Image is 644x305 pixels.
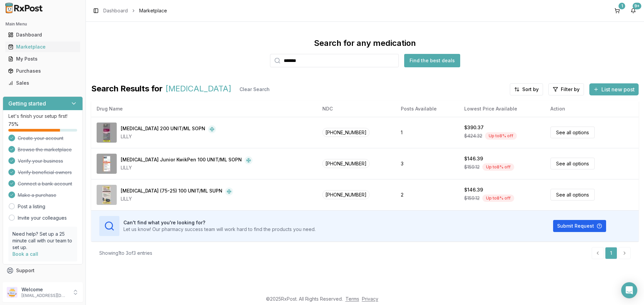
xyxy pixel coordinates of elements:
[459,101,545,117] th: Lowest Price Available
[5,77,80,89] a: Sales
[464,186,483,193] div: $146.39
[621,282,637,298] div: Open Intercom Messenger
[628,5,639,16] button: 9+
[314,38,416,49] div: Search for any medication
[3,42,83,52] button: Marketplace
[553,220,606,232] button: Submit Request
[612,5,623,16] button: 1
[550,189,595,201] a: See all options
[545,101,639,117] th: Action
[3,29,83,40] button: Dashboard
[592,247,631,259] nav: pagination
[5,29,80,41] a: Dashboard
[16,279,39,286] span: Feedback
[548,83,584,95] button: Filter by
[165,83,231,95] span: [MEDICAL_DATA]
[3,277,83,289] button: Feedback
[8,121,18,128] span: 75 %
[18,169,72,176] span: Verify beneficial owners
[464,195,480,202] span: $159.12
[589,83,639,95] button: List new post
[317,101,395,117] th: NDC
[322,159,370,168] span: [PHONE_NUMBER]
[121,187,222,196] div: [MEDICAL_DATA] (75-25) 100 UNIT/ML SUPN
[464,164,480,170] span: $159.12
[5,41,80,53] a: Marketplace
[18,135,63,142] span: Create your account
[8,80,77,86] div: Sales
[18,215,67,221] a: Invite your colleagues
[395,117,459,148] td: 1
[121,125,205,133] div: [MEDICAL_DATA] 200 UNIT/ML SOPN
[121,133,216,140] div: LILLY
[12,231,73,251] p: Need help? Set up a 25 minute call with our team to set up.
[18,192,56,199] span: Make a purchase
[103,7,167,14] nav: breadcrumb
[601,85,635,93] span: List new post
[99,250,152,256] div: Showing 1 to 3 of 3 entries
[3,3,46,13] img: RxPost Logo
[21,286,68,293] p: Welcome
[97,123,117,143] img: HumaLOG KwikPen 200 UNIT/ML SOPN
[139,7,167,14] span: Marketplace
[91,101,317,117] th: Drug Name
[18,158,63,164] span: Verify your business
[18,203,45,210] a: Post a listing
[8,68,77,74] div: Purchases
[605,247,617,259] a: 1
[395,101,459,117] th: Posts Available
[464,133,482,139] span: $424.32
[522,86,539,93] span: Sort by
[121,156,242,164] div: [MEDICAL_DATA] Junior KwikPen 100 UNIT/ML SOPN
[18,180,72,187] span: Connect a bank account
[12,251,38,257] a: Book a call
[482,163,514,171] div: Up to 8 % off
[97,154,117,174] img: HumaLOG Junior KwikPen 100 UNIT/ML SOPN
[362,296,378,302] a: Privacy
[91,83,163,95] span: Search Results for
[482,195,514,202] div: Up to 8 % off
[121,164,253,171] div: LILLY
[97,185,117,205] img: HumaLOG Mix 75/25 KwikPen (75-25) 100 UNIT/ML SUPN
[8,31,77,38] div: Dashboard
[619,3,625,9] div: 1
[8,99,46,107] h3: Getting started
[21,293,68,298] p: [EMAIL_ADDRESS][DOMAIN_NAME]
[121,196,233,202] div: LILLY
[485,132,517,140] div: Up to 8 % off
[103,7,128,14] a: Dashboard
[589,87,639,93] a: List new post
[345,296,359,302] a: Terms
[550,158,595,169] a: See all options
[464,155,483,162] div: $146.39
[395,148,459,179] td: 3
[510,83,543,95] button: Sort by
[633,3,641,9] div: 9+
[3,66,83,76] button: Purchases
[395,179,459,210] td: 2
[3,264,83,277] button: Support
[322,190,370,199] span: [PHONE_NUMBER]
[8,44,77,50] div: Marketplace
[404,54,460,67] button: Find the best deals
[18,146,72,153] span: Browse the marketplace
[234,83,275,95] button: Clear Search
[123,219,316,226] h3: Can't find what you're looking for?
[123,226,316,233] p: Let us know! Our pharmacy success team will work hard to find the products you need.
[3,78,83,88] button: Sales
[550,127,595,138] a: See all options
[5,53,80,65] a: My Posts
[322,128,370,137] span: [PHONE_NUMBER]
[8,113,77,120] p: Let's finish your setup first!
[464,124,484,131] div: $390.37
[8,56,77,62] div: My Posts
[561,86,580,93] span: Filter by
[5,21,80,27] h2: Main Menu
[3,54,83,64] button: My Posts
[7,287,17,298] img: User avatar
[5,65,80,77] a: Purchases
